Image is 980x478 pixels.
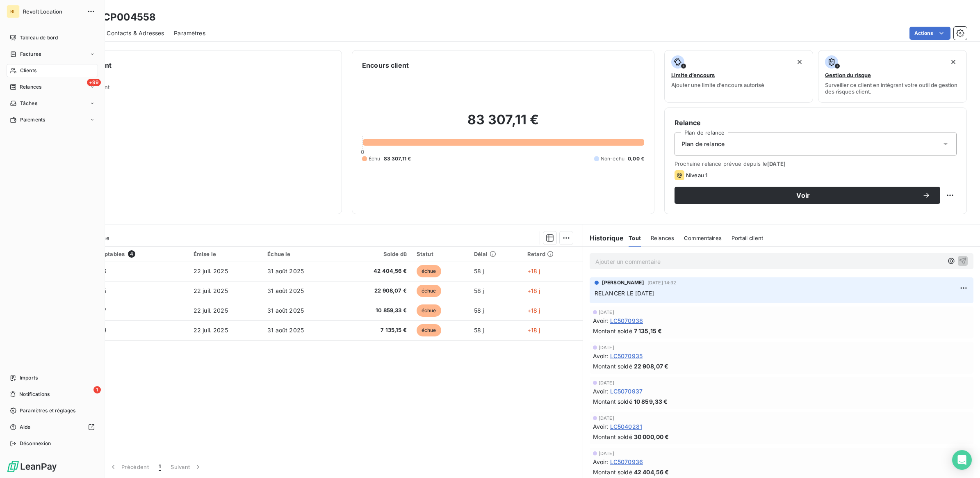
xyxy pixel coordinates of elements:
span: [DATE] [767,160,786,167]
span: Montant soldé [593,362,632,371]
div: Échue le [267,251,335,257]
div: RL [7,5,20,18]
span: Relances [651,235,674,241]
span: Aide [20,423,31,431]
span: Paiements [20,116,45,124]
span: +18 j [527,307,540,314]
span: 58 j [474,268,484,274]
span: 22 juil. 2025 [194,327,228,334]
span: Gestion du risque [825,72,871,78]
h6: Historique [583,233,624,243]
span: Avoir : [593,387,609,396]
button: Précédent [104,458,154,476]
span: Paramètres et réglages [20,407,75,414]
span: 0,00 € [628,155,644,162]
span: Avoir : [593,422,609,431]
span: Relances [20,83,41,91]
span: [DATE] [599,380,614,385]
span: 4 [128,250,135,258]
span: Ajouter une limite d’encours autorisé [671,82,764,88]
span: Notifications [19,391,50,398]
h2: 83 307,11 € [362,112,644,136]
div: Retard [527,251,578,257]
a: Aide [7,421,98,434]
span: [PERSON_NAME] [602,279,644,286]
span: Propriétés Client [66,84,332,95]
button: 1 [154,458,166,476]
span: [DATE] [599,451,614,456]
span: [DATE] [599,310,614,315]
span: Tout [629,235,641,241]
span: Imports [20,374,38,382]
span: [DATE] [599,416,614,421]
span: Paramètres [174,29,205,37]
span: Tableau de bord [20,34,58,41]
span: Clients [20,67,36,74]
div: Open Intercom Messenger [952,450,972,470]
span: Contacts & Adresses [107,29,164,37]
h3: RPO - CP004558 [72,10,156,25]
span: 22 908,07 € [345,287,407,295]
h6: Informations client [50,60,332,70]
span: Avoir : [593,352,609,360]
span: Prochaine relance prévue depuis le [675,160,957,167]
span: 31 août 2025 [267,287,304,294]
span: LC5070935 [610,352,643,360]
span: Échu [369,155,381,162]
span: 7 135,15 € [634,327,662,335]
span: 83 307,11 € [384,155,411,162]
span: 22 juil. 2025 [194,307,228,314]
span: +18 j [527,268,540,274]
span: 0 [361,149,364,155]
span: 42 404,56 € [345,267,407,275]
div: Statut [417,251,464,257]
img: Logo LeanPay [7,460,57,473]
button: Gestion du risqueSurveiller ce client en intégrant votre outil de gestion des risques client. [818,50,967,103]
h6: Encours client [362,60,409,70]
span: 10 859,33 € [634,397,668,406]
div: Solde dû [345,251,407,257]
span: 58 j [474,327,484,334]
span: Montant soldé [593,468,632,476]
span: Niveau 1 [686,172,707,178]
span: échue [417,265,441,277]
button: Suivant [166,458,207,476]
div: Délai [474,251,517,257]
span: RELANCER LE [DATE] [595,290,654,297]
span: 31 août 2025 [267,327,304,334]
span: Montant soldé [593,327,632,335]
span: +99 [87,79,101,86]
span: LC5070938 [610,316,643,325]
div: Émise le [194,251,258,257]
span: Revolt Location [23,8,82,15]
span: Voir [684,192,922,199]
span: 30 000,00 € [634,432,669,441]
span: échue [417,285,441,297]
span: Montant soldé [593,432,632,441]
span: Montant soldé [593,397,632,406]
button: Actions [909,27,950,40]
span: 22 908,07 € [634,362,669,371]
h6: Relance [675,118,957,128]
span: [DATE] 14:32 [647,280,677,285]
span: Non-échu [601,155,624,162]
span: Tâches [20,100,37,107]
span: 31 août 2025 [267,307,304,314]
div: Pièces comptables [74,250,184,258]
span: Limite d’encours [671,72,715,78]
span: 22 juil. 2025 [194,268,228,274]
button: Limite d’encoursAjouter une limite d’encours autorisé [664,50,813,103]
span: 1 [159,463,161,471]
span: Commentaires [684,235,722,241]
span: Avoir : [593,316,609,325]
span: 58 j [474,287,484,294]
span: Surveiller ce client en intégrant votre outil de gestion des risques client. [825,82,960,95]
button: Voir [675,187,940,204]
span: Déconnexion [20,440,51,447]
span: 7 135,15 € [345,326,407,334]
span: LC5070937 [610,387,643,396]
span: 42 404,56 € [634,468,669,476]
span: échue [417,324,441,336]
span: Plan de relance [681,140,725,148]
span: Portail client [732,235,763,241]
